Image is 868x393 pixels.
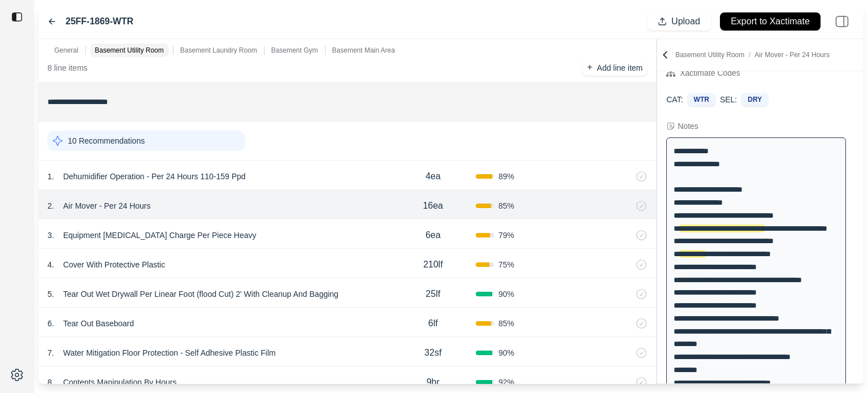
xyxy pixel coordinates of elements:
p: Basement Gym [271,46,318,55]
button: +Add line item [583,60,647,76]
div: Notes [678,120,698,132]
span: 90 % [498,288,514,300]
p: 8 line items [47,62,88,74]
span: 79 % [498,230,514,241]
p: Cover With Protective Plastic [59,257,170,273]
p: 2 . [47,200,54,211]
span: 92 % [498,377,514,388]
p: 3 . [47,230,54,241]
label: 25FF-1869-WTR [66,15,133,28]
p: 6lf [428,317,438,330]
p: 6ea [426,228,441,242]
p: 6 . [47,318,54,329]
span: 89 % [498,171,514,182]
p: Water Mitigation Floor Protection - Self Adhesive Plastic Film [59,345,280,361]
p: 16ea [423,199,443,213]
div: WTR [688,93,715,106]
p: Basement Main Area [332,46,395,55]
p: Tear Out Baseboard [59,316,138,331]
p: CAT: [666,94,683,105]
p: Dehumidifier Operation - Per 24 Hours 110-159 Ppd [59,169,250,184]
div: DRY [741,93,768,106]
p: 9hr [427,375,440,389]
p: SEL: [720,94,737,105]
p: Basement Utility Room [675,50,830,59]
p: General [54,46,79,55]
p: 10 Recommendations [68,135,145,146]
p: 25lf [426,287,440,301]
span: 90 % [498,347,514,359]
p: Tear Out Wet Drywall Per Linear Foot (flood Cut) 2' With Cleanup And Bagging [59,286,343,302]
p: Basement Utility Room [95,46,164,55]
p: 4 . [47,259,54,270]
button: Export to Xactimate [720,12,821,31]
p: 210lf [423,258,443,271]
p: 32sf [424,346,441,360]
span: 75 % [498,259,514,270]
span: / [744,51,754,59]
p: Contents Manipulation By Hours [59,374,181,390]
span: 85 % [498,318,514,329]
p: Air Mover - Per 24 Hours [59,198,155,214]
p: 7 . [47,347,54,359]
p: Basement Laundry Room [180,46,257,55]
span: 85 % [498,200,514,211]
p: 4ea [426,170,441,183]
p: 1 . [47,171,54,182]
img: toggle sidebar [11,11,23,23]
p: Add line item [597,62,643,74]
img: right-panel.svg [830,9,854,34]
button: Upload [647,12,711,31]
p: Equipment [MEDICAL_DATA] Charge Per Piece Heavy [59,227,261,243]
p: Export to Xactimate [731,15,810,28]
p: + [587,61,592,74]
span: Air Mover - Per 24 Hours [754,51,830,59]
p: Upload [671,15,700,28]
p: 5 . [47,288,54,300]
p: 8 . [47,377,54,388]
div: Xactimate Codes [680,66,740,80]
